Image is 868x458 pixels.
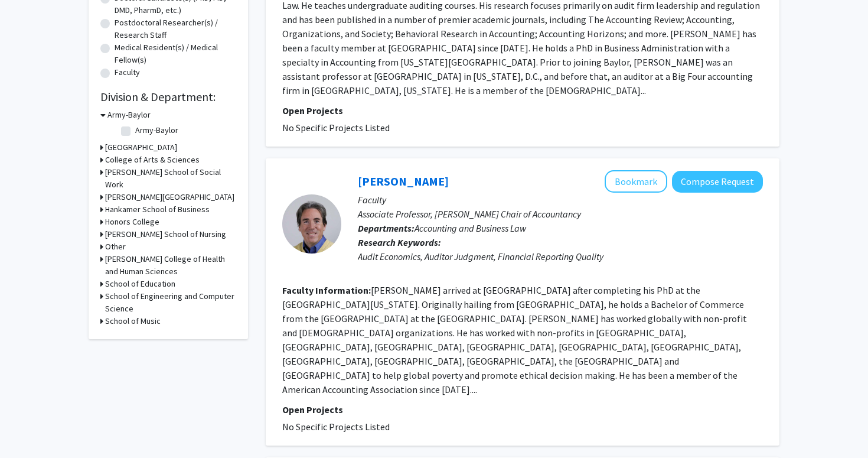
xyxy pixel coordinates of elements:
[105,253,236,278] h3: [PERSON_NAME] College of Health and Human Sciences
[415,222,526,234] span: Accounting and Business Law
[105,278,175,290] h3: School of Education
[358,174,449,189] a: [PERSON_NAME]
[282,103,763,118] p: Open Projects
[105,290,236,315] h3: School of Engineering and Computer Science
[105,216,159,228] h3: Honors College
[358,193,763,207] p: Faculty
[105,141,177,154] h3: [GEOGRAPHIC_DATA]
[135,124,178,137] label: Army-Baylor
[9,405,50,449] iframe: Chat
[282,402,763,417] p: Open Projects
[358,222,415,234] b: Departments:
[105,203,210,216] h3: Hankamer School of Business
[115,66,140,79] label: Faculty
[358,236,441,248] b: Research Keywords:
[105,241,126,253] h3: Other
[100,90,236,104] h2: Division & Department:
[107,109,151,121] h3: Army-Baylor
[105,228,226,241] h3: [PERSON_NAME] School of Nursing
[115,41,236,66] label: Medical Resident(s) / Medical Fellow(s)
[672,171,763,193] button: Compose Request to Jason MacGregor
[105,166,236,191] h3: [PERSON_NAME] School of Social Work
[358,207,763,221] p: Associate Professor, [PERSON_NAME] Chair of Accountancy
[105,154,200,166] h3: College of Arts & Sciences
[605,170,667,193] button: Add Jason MacGregor to Bookmarks
[282,122,390,134] span: No Specific Projects Listed
[282,284,747,395] fg-read-more: [PERSON_NAME] arrived at [GEOGRAPHIC_DATA] after completing his PhD at the [GEOGRAPHIC_DATA][US_S...
[115,17,236,41] label: Postdoctoral Researcher(s) / Research Staff
[282,284,371,296] b: Faculty Information:
[358,249,763,264] div: Audit Economics, Auditor Judgment, Financial Reporting Quality
[105,191,234,203] h3: [PERSON_NAME][GEOGRAPHIC_DATA]
[105,315,161,327] h3: School of Music
[282,421,390,433] span: No Specific Projects Listed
